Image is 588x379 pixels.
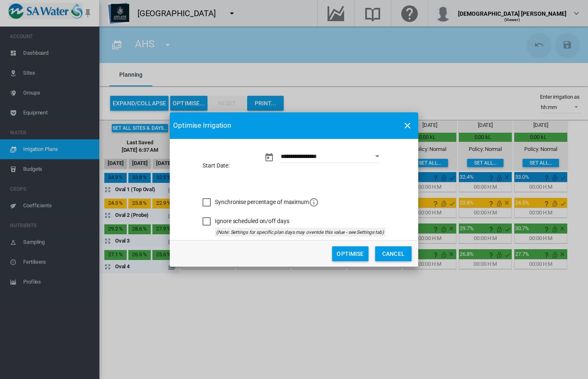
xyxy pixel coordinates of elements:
[375,246,412,261] button: Cancel
[202,217,289,226] md-checkbox: Ignore scheduled on/off days
[332,246,369,261] button: Optimise
[370,149,385,164] button: Open calendar
[170,112,418,267] md-dialog: Start Date: ...
[173,121,231,131] span: Optimise Irrigation
[202,162,257,170] label: Start Date:
[215,228,386,237] div: (Note: Settings for specific plan days may override this value - see Settings tab)
[309,197,319,207] md-icon: icon-information-outline
[399,117,416,134] button: icon-close
[215,217,289,226] div: Ignore scheduled on/off days
[202,197,319,207] md-checkbox: Synchronise percentage of maximum
[402,121,412,131] md-icon: icon-close
[261,149,277,166] button: md-calendar
[215,199,319,205] span: Synchronise percentage of maximum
